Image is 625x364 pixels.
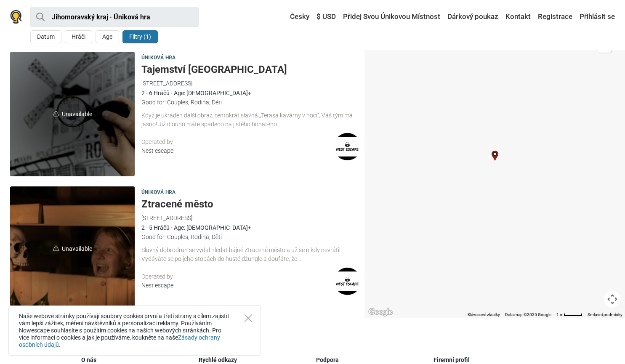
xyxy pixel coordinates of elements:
[141,232,361,242] div: Good for: Couples, Rodina, Děti
[141,188,176,197] span: Úniková hra
[141,88,361,98] div: 2 - 6 Hráčů · Age: [DEMOGRAPHIC_DATA]+
[468,312,500,318] button: Klávesové zkratky
[30,7,199,27] input: try “London”
[434,356,544,364] h5: Firemní profil
[10,10,22,24] img: Nowescape logo
[10,186,135,311] a: unavailableUnavailable Ztracené město
[141,146,334,155] div: Nest escape
[334,268,361,295] img: Nest escape
[536,9,574,24] a: Registrace
[141,138,334,146] div: Operated by
[141,246,361,263] div: Slavný dobrodruh se vydal hledat bájné Ztracené město a už se nikdy nevrátil. Vydáváte se po jeho...
[65,30,92,43] button: Hráči
[141,53,176,63] span: Úniková hra
[10,52,135,176] span: Unavailable
[199,356,309,364] h5: Rychlé odkazy
[30,30,61,43] button: Datum
[53,245,59,251] img: unavailable
[141,198,361,210] h5: Ztracené město
[141,213,361,223] div: [STREET_ADDRESS]
[554,312,585,318] button: Měřítko mapy: 41 px = 1 m
[10,52,135,176] a: unavailableUnavailable Tajemství Paříže
[367,307,394,318] a: Otevřít tuto oblast v Mapách Google (otevře nové okno)
[282,9,311,24] a: Česky
[96,30,119,43] button: Age
[141,223,361,232] div: 2 - 5 Hráčů · Age: [DEMOGRAPHIC_DATA]+
[487,147,503,164] div: Tajemství Paříže
[245,314,252,322] button: Close
[141,79,361,88] div: [STREET_ADDRESS]
[341,9,442,24] a: Přidej Svou Únikovou Místnost
[141,272,334,281] div: Operated by
[505,312,551,317] span: Data map ©2025 Google
[334,133,361,160] img: Nest escape
[8,306,261,356] div: Naše webové stránky používají soubory cookies první a třetí strany s cílem zajistit vám lepší záž...
[141,281,334,290] div: Nest escape
[314,9,338,24] a: $ USD
[556,312,564,317] span: 1 m
[445,9,500,24] a: Dárkový poukaz
[141,111,361,129] div: Když je ukraden další obraz, tentokrát slavná „Terasa kavárny v noci“, Váš tým má jasno! Již dlou...
[604,291,621,308] button: Ovládání kamery na mapě
[141,98,361,107] div: Good for: Couples, Rodina, Děti
[284,14,290,20] img: Česky
[588,312,622,317] a: Smluvní podmínky (otevře se na nové kartě)
[577,9,615,24] a: Přihlásit se
[19,334,220,348] a: Zásady ochrany osobních údajů
[503,9,533,24] a: Kontakt
[81,356,192,364] h5: O nás
[367,307,394,318] img: Google
[53,111,59,117] img: unavailable
[141,64,361,76] h5: Tajemství [GEOGRAPHIC_DATA]
[10,186,135,311] span: Unavailable
[316,356,427,364] h5: Podpora
[122,30,158,43] button: Filtry (1)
